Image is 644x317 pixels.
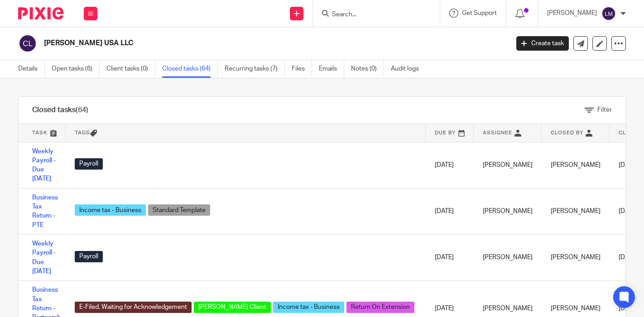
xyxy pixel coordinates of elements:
[194,302,271,313] span: [PERSON_NAME] Client
[516,36,569,51] a: Create task
[551,255,601,261] span: [PERSON_NAME]
[18,60,45,78] a: Details
[75,158,103,170] span: Payroll
[426,235,474,281] td: [DATE]
[346,302,414,313] span: Return On Extension
[551,305,601,312] span: [PERSON_NAME]
[292,60,312,78] a: Files
[426,142,474,188] td: [DATE]
[474,235,542,281] td: [PERSON_NAME]
[32,241,56,274] a: Weekly Payroll - Due [DATE]
[75,251,103,262] span: Payroll
[18,7,63,19] img: Pixie
[319,60,344,78] a: Emails
[551,208,601,214] span: [PERSON_NAME]
[597,107,612,113] span: Filter
[331,11,413,19] input: Search
[426,188,474,234] td: [DATE]
[106,60,155,78] a: Client tasks (0)
[18,34,37,53] img: svg%3E
[391,60,426,78] a: Audit logs
[76,106,88,114] span: (64)
[44,38,411,48] h2: [PERSON_NAME] USA LLC
[601,6,616,21] img: svg%3E
[32,194,58,228] a: Business Tax Return - PTE
[75,204,146,216] span: Income tax - Business
[551,162,601,168] span: [PERSON_NAME]
[273,302,344,313] span: Income tax - Business
[162,60,218,78] a: Closed tasks (64)
[474,188,542,234] td: [PERSON_NAME]
[32,148,56,182] a: Weekly Payroll - Due [DATE]
[66,124,426,142] th: Tags
[148,204,210,216] span: Standard Template
[547,9,597,18] p: [PERSON_NAME]
[52,60,100,78] a: Open tasks (6)
[32,105,88,115] h1: Closed tasks
[474,142,542,188] td: [PERSON_NAME]
[462,10,497,16] span: Get Support
[75,302,192,313] span: E-Filed, Waiting for Acknowledgement
[225,60,285,78] a: Recurring tasks (7)
[351,60,384,78] a: Notes (0)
